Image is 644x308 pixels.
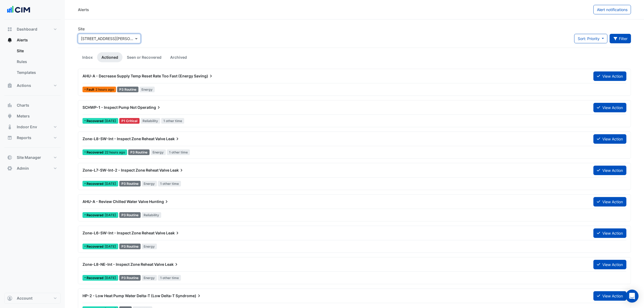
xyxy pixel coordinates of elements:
[593,71,626,81] button: View Action
[17,155,41,160] span: Site Manager
[170,168,184,173] span: Leak
[87,214,105,217] span: Recovered
[87,88,95,91] span: Fault
[97,52,123,62] a: Actioned
[4,163,61,174] button: Admin
[17,296,32,301] span: Account
[137,105,161,110] span: Operating
[610,34,631,43] button: Filter
[78,26,85,32] label: Site
[165,262,179,267] span: Leak
[105,244,116,248] span: Mon 01-Sep-2025 15:30 AEST
[7,124,12,130] app-icon: Indoor Env
[161,118,184,124] span: 1 other time
[141,118,160,124] span: Reliability
[17,83,31,88] span: Actions
[105,276,116,280] span: Mon 01-Sep-2025 06:45 AEST
[158,181,181,186] span: 1 other time
[17,135,31,140] span: Reports
[119,275,141,281] div: P3 Routine
[82,136,165,141] span: Zone-L8-SW-Int - Inspect Zone Reheat Valve
[87,151,105,154] span: Recovered
[17,166,29,171] span: Admin
[78,52,97,62] a: Inbox
[87,245,105,248] span: Recovered
[6,4,31,15] img: Company Logo
[17,124,37,130] span: Indoor Env
[176,293,202,299] span: Syndrome)
[593,134,626,144] button: View Action
[82,262,164,267] span: Zone-L8-NE-Int - Inspect Zone Reheat Valve
[117,87,138,92] div: P3 Routine
[82,74,193,78] span: AHU-A - Decrease Supply Temp Reset Rate Too Fast (Energy
[593,103,626,112] button: View Action
[593,197,626,207] button: View Action
[593,291,626,301] button: View Action
[4,152,61,163] button: Site Manager
[17,27,37,32] span: Dashboard
[119,118,140,124] div: P1 Critical
[95,87,114,91] span: Tue 09-Sep-2025 09:15 AEST
[166,52,191,62] a: Archived
[149,199,169,204] span: Hunting
[87,119,105,123] span: Recovered
[142,244,157,249] span: Energy
[82,105,137,110] span: SCHWP-1 - Inspect Pump Not
[119,181,141,186] div: P3 Routine
[128,149,150,155] div: P3 Routine
[82,199,148,204] span: AHU-A - Review Chilled Water Valve
[119,244,141,249] div: P3 Routine
[17,103,29,108] span: Charts
[158,275,181,281] span: 1 other time
[4,80,61,91] button: Actions
[87,182,105,185] span: Recovered
[7,27,12,32] app-icon: Dashboard
[7,37,12,43] app-icon: Alerts
[7,135,12,140] app-icon: Reports
[4,132,61,143] button: Reports
[7,166,12,171] app-icon: Admin
[17,113,30,119] span: Meters
[166,136,180,142] span: Leak
[142,181,157,186] span: Energy
[151,149,166,155] span: Energy
[4,100,61,111] button: Charts
[7,155,12,160] app-icon: Site Manager
[574,34,607,43] button: Sort: Priority
[142,275,157,281] span: Energy
[82,231,165,235] span: Zone-L6-SW-Int - Inspect Zone Reheat Valve
[12,67,61,78] a: Templates
[78,7,89,12] div: Alerts
[593,260,626,269] button: View Action
[4,35,61,45] button: Alerts
[4,45,61,80] div: Alerts
[12,56,61,67] a: Rules
[593,166,626,175] button: View Action
[105,119,116,123] span: Fri 11-Apr-2025 17:00 AEST
[105,182,116,186] span: Mon 08-Sep-2025 07:30 AEST
[593,228,626,238] button: View Action
[105,213,116,217] span: Thu 04-Sep-2025 12:30 AEST
[626,290,639,303] div: Open Intercom Messenger
[82,168,169,172] span: Zone-L7-SW-Int-2 - Inspect Zone Reheat Valve
[4,24,61,35] button: Dashboard
[578,36,600,41] span: Sort: Priority
[4,111,61,122] button: Meters
[4,122,61,132] button: Indoor Env
[167,149,190,155] span: 1 other time
[194,73,214,79] span: Saving)
[12,45,61,56] a: Site
[82,293,175,298] span: HP-2 - Low Heat Pump Water Delta-T (Low Delta-T
[7,83,12,88] app-icon: Actions
[166,230,180,236] span: Leak
[123,52,166,62] a: Seen or Recovered
[4,293,61,304] button: Account
[7,103,12,108] app-icon: Charts
[142,212,161,218] span: Reliability
[593,5,631,14] button: Alert notifications
[7,113,12,119] app-icon: Meters
[105,150,125,154] span: Mon 08-Sep-2025 13:30 AEST
[597,7,628,12] span: Alert notifications
[17,37,28,43] span: Alerts
[87,276,105,280] span: Recovered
